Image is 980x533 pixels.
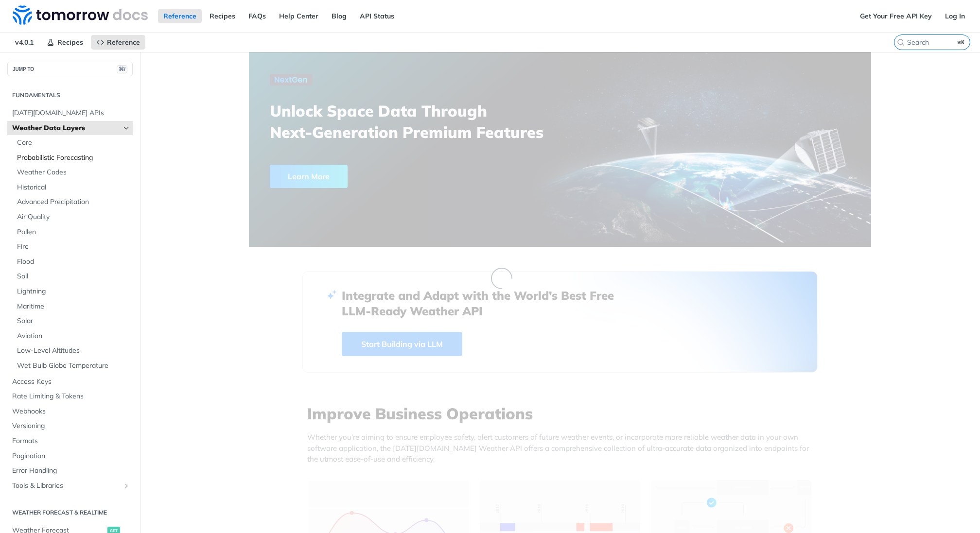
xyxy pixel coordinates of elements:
[17,361,130,371] span: Wet Bulb Globe Temperature
[13,5,148,25] img: Tomorrow.io Weather API Docs
[7,464,133,478] a: Error Handling
[7,479,133,493] a: Tools & LibrariesShow subpages for Tools & Libraries
[12,136,133,150] a: Core
[117,65,127,73] span: ⌘/
[7,419,133,433] a: Versioning
[274,9,324,23] a: Help Center
[17,183,130,192] span: Historical
[12,421,130,431] span: Versioning
[12,451,130,461] span: Pagination
[12,255,133,269] a: Flood
[41,35,88,50] a: Recipes
[12,123,120,133] span: Weather Data Layers
[17,168,130,177] span: Weather Codes
[955,37,967,47] kbd: ⌘K
[17,242,130,252] span: Fire
[158,9,202,23] a: Reference
[7,508,133,517] h2: Weather Forecast & realtime
[12,481,120,491] span: Tools & Libraries
[10,35,39,50] span: v4.0.1
[12,225,133,240] a: Pollen
[17,346,130,356] span: Low-Level Altitudes
[17,257,130,267] span: Flood
[12,269,133,284] a: Soil
[17,197,130,207] span: Advanced Precipitation
[354,9,400,23] a: API Status
[12,180,133,195] a: Historical
[12,240,133,254] a: Fire
[12,151,133,165] a: Probabilistic Forecasting
[7,91,133,100] h2: Fundamentals
[7,121,133,136] a: Weather Data LayersHide subpages for Weather Data Layers
[107,38,140,47] span: Reference
[122,482,130,490] button: Show subpages for Tools & Libraries
[7,62,133,76] button: JUMP TO⌘/
[7,434,133,448] a: Formats
[7,106,133,120] a: [DATE][DOMAIN_NAME] APIs
[204,9,241,23] a: Recipes
[57,38,83,47] span: Recipes
[17,302,130,311] span: Maritime
[17,316,130,326] span: Solar
[12,392,130,401] span: Rate Limiting & Tokens
[17,272,130,281] span: Soil
[17,287,130,296] span: Lightning
[17,153,130,163] span: Probabilistic Forecasting
[7,404,133,419] a: Webhooks
[12,195,133,209] a: Advanced Precipitation
[12,466,130,476] span: Error Handling
[7,389,133,404] a: Rate Limiting & Tokens
[17,138,130,148] span: Core
[243,9,271,23] a: FAQs
[940,9,970,23] a: Log In
[7,375,133,389] a: Access Keys
[12,407,130,416] span: Webhooks
[897,38,905,46] svg: Search
[12,108,130,118] span: [DATE][DOMAIN_NAME] APIs
[12,377,130,387] span: Access Keys
[17,227,130,237] span: Pollen
[326,9,352,23] a: Blog
[7,449,133,464] a: Pagination
[12,329,133,344] a: Aviation
[12,165,133,180] a: Weather Codes
[122,124,130,132] button: Hide subpages for Weather Data Layers
[12,344,133,358] a: Low-Level Altitudes
[12,284,133,299] a: Lightning
[17,212,130,222] span: Air Quality
[12,314,133,328] a: Solar
[855,9,937,23] a: Get Your Free API Key
[12,210,133,224] a: Air Quality
[12,436,130,446] span: Formats
[17,331,130,341] span: Aviation
[12,359,133,373] a: Wet Bulb Globe Temperature
[91,35,145,50] a: Reference
[12,299,133,314] a: Maritime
